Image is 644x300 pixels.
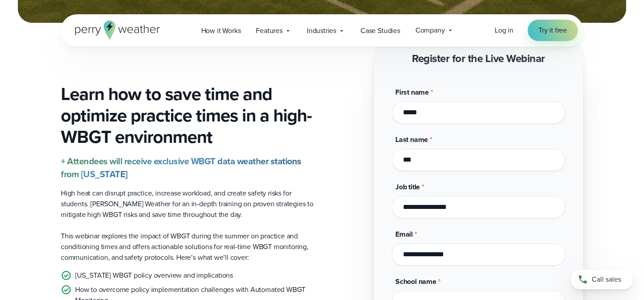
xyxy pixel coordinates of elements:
[495,25,513,36] a: Log in
[395,134,428,145] span: Last name
[61,83,315,148] h3: Learn how to save time and optimize practice times in a high-WBGT environment
[353,21,408,40] a: Case Studies
[61,154,301,181] strong: + Attendees will receive exclusive WBGT data weather stations from [US_STATE]
[395,229,413,239] span: Email
[412,50,545,67] strong: Register for the Live Webinar
[395,276,436,287] span: School name
[61,188,315,220] p: High heat can disrupt practice, increase workload, and create safety risks for students. [PERSON_...
[528,20,578,41] a: Try it free
[415,25,445,36] span: Company
[495,25,513,35] span: Log in
[395,87,429,97] span: First name
[256,25,283,36] span: Features
[395,182,420,192] span: Job title
[571,270,633,289] a: Call sales
[61,231,315,263] p: This webinar explores the impact of WBGT during the summer on practice and conditioning times and...
[194,21,249,40] a: How it Works
[307,25,336,36] span: Industries
[201,25,241,36] span: How it Works
[360,25,400,36] span: Case Studies
[75,270,233,281] p: [US_STATE] WBGT policy overview and implications
[538,25,567,36] span: Try it free
[592,274,621,285] span: Call sales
